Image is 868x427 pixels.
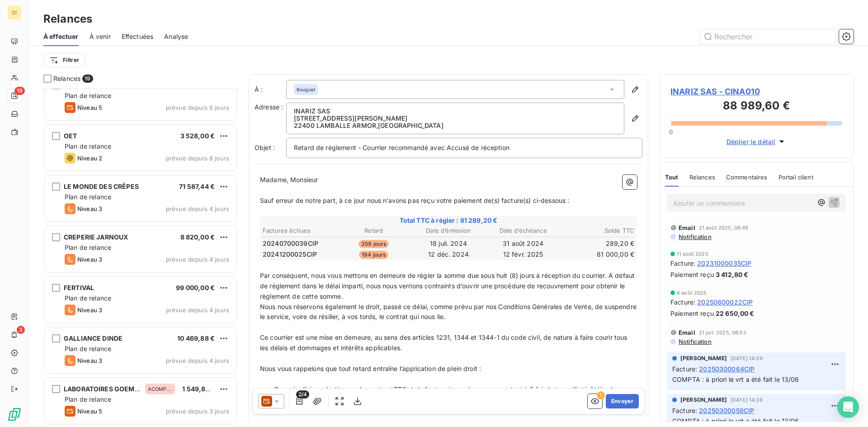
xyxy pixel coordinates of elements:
[77,104,102,111] span: Niveau 5
[679,329,695,336] span: Email
[697,258,751,268] span: 20231000035CIP
[166,306,229,314] span: prévue depuis 4 jours
[65,193,111,201] span: Plan de relance
[176,284,215,291] span: 99 000,00 €
[679,224,695,231] span: Email
[261,216,636,225] span: Total TTC à régler : 81 289,20 €
[64,385,143,393] span: LABORATOIRES GOEMAR
[678,338,712,345] span: Notification
[411,226,485,235] th: Date d’émission
[670,258,695,268] span: Facture :
[337,226,410,235] th: Retard
[716,270,749,279] span: 3 412,80 €
[486,226,560,235] th: Date d’échéance
[90,32,111,41] span: À venir
[724,136,789,147] button: Déplier le détail
[697,297,753,307] span: 20250600022CIP
[65,92,111,99] span: Plan de relance
[43,53,85,67] button: Filtrer
[260,333,629,352] span: Ce courrier est une mise en demeure, au sens des articles 1231, 1344 et 1344-1 du code civil, de ...
[65,244,111,251] span: Plan de relance
[77,357,102,364] span: Niveau 3
[77,256,102,263] span: Niveau 3
[164,32,188,41] span: Analyse
[699,364,755,374] span: 20250300064CIP
[255,103,283,111] span: Adresse :
[65,294,111,302] span: Plan de relance
[606,394,639,408] button: Envoyer
[296,390,309,399] span: 2/4
[65,345,111,352] span: Plan de relance
[699,225,749,230] span: 21 août 2025, 08:49
[672,375,799,383] span: COMPTA : à priori le vrt a été fait le 13/06
[486,249,560,259] td: 12 févr. 2025
[43,89,238,427] div: grid
[166,357,229,364] span: prévue depuis 4 jours
[263,239,318,248] span: 20240700039CIP
[677,251,708,257] span: 11 août 2025
[260,303,638,321] span: Nous nous réservons également le droit, passé ce délai, comme prévu par nos Conditions Générales ...
[561,239,635,249] td: 289,20 €
[260,365,481,372] span: Nous vous rappelons que tout retard entraîne l’application de plein droit :
[64,132,77,140] span: OET
[179,183,215,190] span: 71 587,44 €
[166,155,229,162] span: prévue depuis 6 jours
[680,396,727,404] span: [PERSON_NAME]
[669,128,673,136] span: 0
[82,75,93,83] span: 19
[180,132,215,140] span: 3 528,00 €
[7,5,22,20] div: CI
[263,250,317,259] span: 20241200025CIP
[77,408,102,415] span: Niveau 5
[716,309,755,318] span: 22 650,00 €
[731,356,763,361] span: [DATE] 14:39
[297,86,315,93] span: Bouguet
[700,29,835,44] input: Rechercher
[670,85,842,98] span: INARIZ SAS - CINA010
[260,176,318,183] span: Madame, Monsieur
[561,226,635,235] th: Solde TTC
[680,354,727,362] span: [PERSON_NAME]
[166,408,229,415] span: prévue depuis 3 jours
[166,205,229,212] span: prévue depuis 4 jours
[255,144,275,151] span: Objet :
[43,11,92,27] h3: Relances
[65,395,111,403] span: Plan de relance
[359,240,389,248] span: 359 jours
[180,233,215,241] span: 8 820,00 €
[665,174,679,181] span: Tout
[260,272,637,300] span: Par conséquent, nous vous mettons en demeure de régler la somme due sous huit (8) jours à récepti...
[726,174,768,181] span: Commentaires
[260,385,623,404] span: - Des pénalités, calculées sur le montant TTC de la facture impayée, correspondant à 5 fois le ta...
[689,174,715,181] span: Relances
[64,183,139,190] span: LE MONDE DES CRÊPES
[731,397,763,403] span: [DATE] 14:39
[672,406,697,415] span: Facture :
[177,334,215,342] span: 10 469,88 €
[670,297,695,307] span: Facture :
[670,98,842,116] h3: 88 989,60 €
[672,417,799,425] span: COMPTA : à priori le vrt a été fait le 13/06
[43,32,79,41] span: À effectuer
[7,89,21,103] a: 19
[64,233,128,241] span: CREPERIE JARNOUX
[166,104,229,111] span: prévue depuis 6 jours
[699,406,754,415] span: 20250300059CIP
[294,122,617,129] p: 22400 LAMBALLE ARMOR , [GEOGRAPHIC_DATA]
[359,251,388,259] span: 194 jours
[7,407,22,422] img: Logo LeanPay
[262,226,336,235] th: Factures échues
[14,87,25,95] span: 19
[778,174,813,181] span: Portail client
[77,306,102,314] span: Niveau 3
[64,284,94,291] span: FERTIVAL
[17,326,25,334] span: 3
[77,155,102,162] span: Niveau 2
[561,249,635,259] td: 81 000,00 €
[411,239,485,249] td: 18 juil. 2024
[486,239,560,249] td: 31 août 2024
[77,205,102,212] span: Niveau 3
[672,364,697,374] span: Facture :
[65,142,111,150] span: Plan de relance
[260,197,569,204] span: Sauf erreur de notre part, à ce jour nous n’avons pas reçu votre paiement de(s) facture(s) ci-des...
